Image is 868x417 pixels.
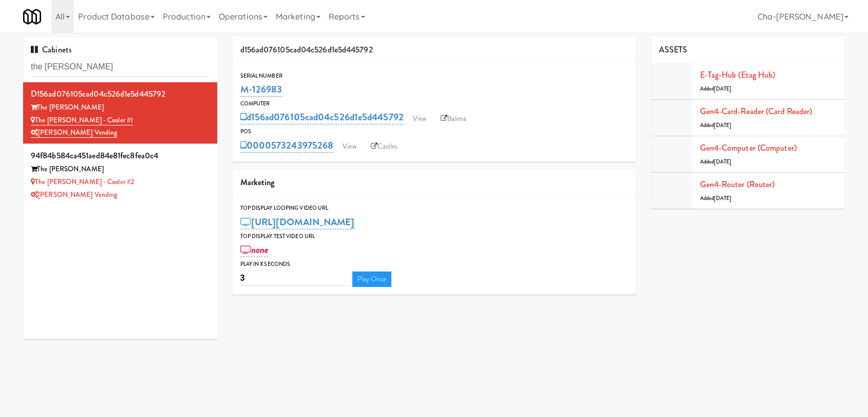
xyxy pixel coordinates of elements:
a: none [240,243,269,257]
a: View [337,139,361,154]
a: Gen4-router (Router) [700,178,775,190]
a: Balena [436,111,471,126]
span: ASSETS [659,44,688,56]
a: [URL][DOMAIN_NAME] [240,215,355,229]
img: Micromart [23,8,41,26]
span: [DATE] [714,158,732,166]
a: Gen4-computer (Computer) [700,142,797,154]
a: d156ad076105cad04c526d1e5d445792 [240,110,404,124]
span: Added [700,85,732,93]
div: 94f84b584ca451aed84e81fec8fea0c4 [31,148,210,164]
div: Serial Number [240,71,628,81]
span: Cabinets [31,44,72,56]
a: View [408,111,431,126]
li: d156ad076105cad04c526d1e5d445792The [PERSON_NAME] The [PERSON_NAME] - Cooler #1[PERSON_NAME] Vending [23,82,217,144]
a: Castles [366,139,403,154]
div: Computer [240,99,628,109]
a: The [PERSON_NAME] - Cooler #2 [31,177,134,187]
a: [PERSON_NAME] Vending [31,128,117,138]
span: [DATE] [714,194,732,202]
div: Top Display Looping Video Url [240,203,628,213]
a: Gen4-card-reader (Card Reader) [700,105,813,117]
span: Added [700,121,732,129]
a: M-126983 [240,82,282,97]
a: [PERSON_NAME] Vending [31,190,117,200]
div: Top Display Test Video Url [240,231,628,242]
span: Marketing [240,176,275,188]
a: Play Once [352,271,392,287]
a: E-tag-hub (Etag Hub) [700,69,776,81]
input: Search cabinets [31,58,210,77]
div: POS [240,126,628,137]
span: [DATE] [714,85,732,93]
span: Added [700,158,732,166]
a: The [PERSON_NAME] - Cooler #1 [31,115,133,125]
div: The [PERSON_NAME] [31,163,210,176]
span: [DATE] [714,121,732,129]
div: d156ad076105cad04c526d1e5d445792 [31,86,210,102]
div: d156ad076105cad04c526d1e5d445792 [233,37,636,63]
div: The [PERSON_NAME] [31,101,210,114]
div: Play in X seconds [240,259,628,269]
li: 94f84b584ca451aed84e81fec8fea0c4The [PERSON_NAME] The [PERSON_NAME] - Cooler #2[PERSON_NAME] Vending [23,144,217,205]
a: 0000573243975268 [240,138,334,153]
span: Added [700,194,732,202]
